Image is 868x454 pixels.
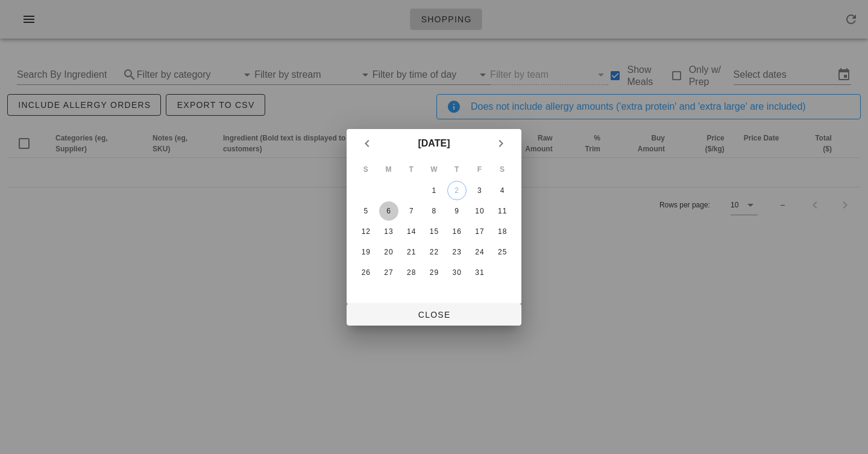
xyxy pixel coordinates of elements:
div: 31 [470,268,489,277]
button: 9 [447,201,467,221]
div: 25 [492,248,512,256]
th: W [423,159,445,180]
button: 29 [424,263,444,282]
div: 2 [448,186,466,195]
button: [DATE] [413,131,454,156]
th: T [400,159,422,180]
button: 26 [356,263,376,282]
div: 6 [379,207,398,215]
button: Next month [490,133,512,154]
div: 21 [401,248,421,256]
button: 2 [447,181,467,200]
div: 14 [401,227,421,236]
button: 20 [379,242,398,262]
div: 23 [447,248,467,256]
div: 11 [492,207,512,215]
button: Previous month [356,133,378,154]
button: 22 [424,242,444,262]
button: 16 [447,222,467,241]
div: 28 [401,268,421,277]
button: 5 [356,201,376,221]
button: 27 [379,263,398,282]
button: 25 [492,242,512,262]
div: 15 [424,227,444,236]
button: 23 [447,242,467,262]
button: 18 [492,222,512,241]
button: 8 [424,201,444,221]
button: 1 [424,181,444,200]
button: 31 [470,263,489,282]
div: 7 [401,207,421,215]
button: 7 [401,201,421,221]
th: M [378,159,400,180]
button: 3 [470,181,489,200]
button: 12 [356,222,376,241]
button: 14 [401,222,421,241]
div: 10 [470,207,489,215]
div: 24 [470,248,489,256]
div: 29 [424,268,444,277]
span: Close [356,310,512,320]
button: 21 [401,242,421,262]
div: 19 [356,248,376,256]
div: 16 [447,227,467,236]
div: 5 [356,207,376,215]
div: 9 [447,207,467,215]
button: Close [347,304,521,326]
button: 30 [447,263,467,282]
div: 22 [424,248,444,256]
button: 15 [424,222,444,241]
div: 4 [492,186,512,195]
div: 30 [447,268,467,277]
div: 3 [470,186,489,195]
button: 6 [379,201,398,221]
button: 10 [470,201,489,221]
div: 20 [379,248,398,256]
button: 19 [356,242,376,262]
button: 4 [492,181,512,200]
div: 27 [379,268,398,277]
div: 18 [492,227,512,236]
th: S [355,159,377,180]
div: 1 [424,186,444,195]
button: 13 [379,222,398,241]
button: 24 [470,242,489,262]
button: 11 [492,201,512,221]
th: F [469,159,491,180]
button: 28 [401,263,421,282]
div: 26 [356,268,376,277]
div: 8 [424,207,444,215]
th: T [446,159,468,180]
div: 13 [379,227,398,236]
th: S [491,159,513,180]
button: 17 [470,222,489,241]
div: 17 [470,227,489,236]
div: 12 [356,227,376,236]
